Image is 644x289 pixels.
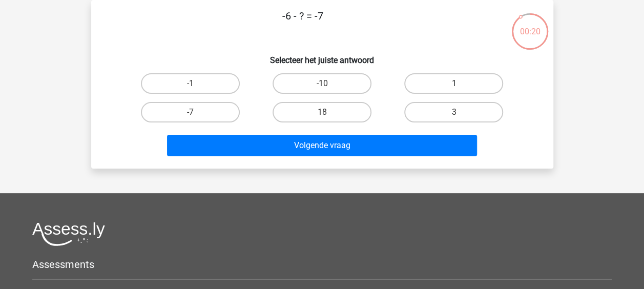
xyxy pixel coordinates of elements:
[108,47,537,65] h6: Selecteer het juiste antwoord
[108,8,498,39] p: -6 - ? = -7
[167,135,477,156] button: Volgende vraag
[141,73,240,94] label: -1
[511,12,549,38] div: 00:20
[141,102,240,122] label: -7
[32,258,612,271] h5: Assessments
[273,102,371,122] label: 18
[404,73,503,94] label: 1
[32,222,105,246] img: Assessly logo
[404,102,503,122] label: 3
[273,73,371,94] label: -10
